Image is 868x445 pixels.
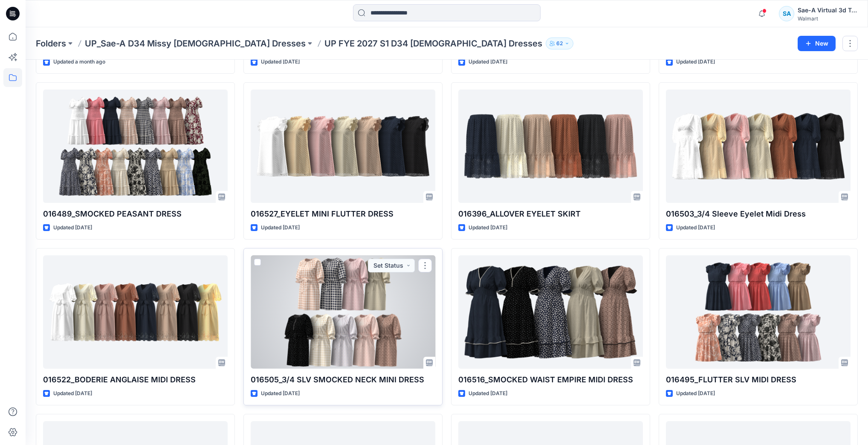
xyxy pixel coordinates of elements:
a: Folders [36,38,66,49]
p: 016495_FLUTTER SLV MIDI DRESS [666,374,851,386]
p: 016522_BODERIE ANGLAISE MIDI DRESS [43,374,228,386]
p: 016396_ALLOVER EYELET SKIRT [458,208,643,220]
p: Updated [DATE] [469,389,507,398]
div: Sae-A Virtual 3d Team [798,5,857,15]
p: Updated [DATE] [261,223,300,232]
p: Updated [DATE] [676,58,715,66]
a: 016396_ALLOVER EYELET SKIRT [458,90,643,203]
p: Updated [DATE] [53,389,92,398]
a: UP_Sae-A D34 Missy [DEMOGRAPHIC_DATA] Dresses [85,38,306,49]
p: 016489_SMOCKED PEASANT DRESS [43,208,228,220]
button: 62 [546,38,573,49]
a: 016516_SMOCKED WAIST EMPIRE MIDI DRESS [458,255,643,369]
p: Updated [DATE] [261,389,300,398]
p: 016505_3/4 SLV SMOCKED NECK MINI DRESS [251,374,435,386]
p: Updated a month ago [53,58,105,66]
p: 62 [556,39,563,48]
p: UP FYE 2027 S1 D34 [DEMOGRAPHIC_DATA] Dresses [324,38,542,49]
a: 016495_FLUTTER SLV MIDI DRESS [666,255,851,369]
p: Updated [DATE] [261,58,300,66]
button: New [798,36,836,51]
p: Updated [DATE] [469,58,507,66]
p: Updated [DATE] [469,223,507,232]
div: SA [779,6,794,21]
p: Updated [DATE] [676,389,715,398]
a: 016505_3/4 SLV SMOCKED NECK MINI DRESS [251,255,435,369]
a: 016503_3/4 Sleeve Eyelet Midi Dress [666,90,851,203]
a: 016489_SMOCKED PEASANT DRESS [43,90,228,203]
p: 016503_3/4 Sleeve Eyelet Midi Dress [666,208,851,220]
p: Updated [DATE] [676,223,715,232]
p: 016527_EYELET MINI FLUTTER DRESS [251,208,435,220]
a: 016527_EYELET MINI FLUTTER DRESS [251,90,435,203]
p: Updated [DATE] [53,223,92,232]
div: Walmart [798,15,857,22]
a: 016522_BODERIE ANGLAISE MIDI DRESS [43,255,228,369]
p: 016516_SMOCKED WAIST EMPIRE MIDI DRESS [458,374,643,386]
